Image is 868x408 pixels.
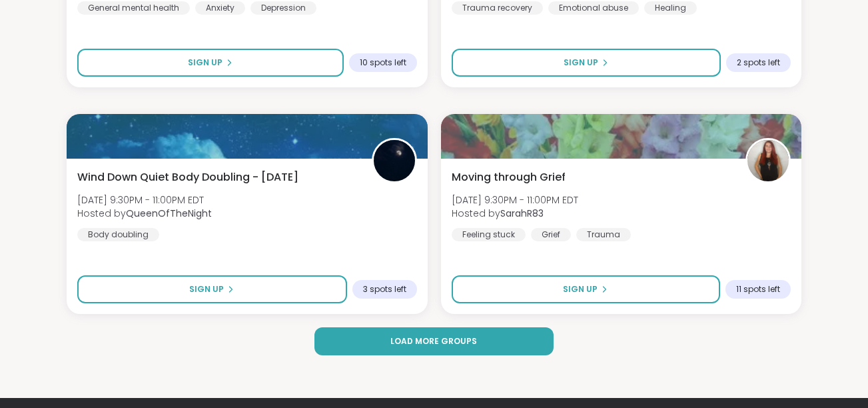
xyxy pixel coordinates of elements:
div: Depression [250,1,316,15]
div: Body doubling [77,228,159,241]
button: Sign Up [452,49,721,77]
div: General mental health [77,1,190,15]
img: QueenOfTheNight [374,140,415,181]
div: Healing [644,1,697,15]
span: Moving through Grief [452,169,566,185]
div: Trauma recovery [452,1,543,15]
img: SarahR83 [747,140,789,181]
span: Hosted by [452,207,578,220]
span: Wind Down Quiet Body Doubling - [DATE] [77,169,298,185]
span: Load more groups [390,335,477,347]
span: 2 spots left [737,57,780,68]
div: Feeling stuck [452,228,526,241]
button: Load more groups [314,327,554,355]
span: Sign Up [188,57,222,69]
div: Grief [531,228,571,241]
button: Sign Up [77,49,344,77]
b: SarahR83 [500,207,544,220]
span: [DATE] 9:30PM - 11:00PM EDT [77,193,212,207]
span: Hosted by [77,207,212,220]
div: Emotional abuse [548,1,639,15]
span: Sign Up [564,57,598,69]
b: QueenOfTheNight [126,207,212,220]
div: Trauma [576,228,631,241]
span: Sign Up [189,283,224,295]
span: Sign Up [563,283,598,295]
span: 3 spots left [363,284,406,295]
button: Sign Up [77,275,347,303]
button: Sign Up [452,275,721,303]
div: Anxiety [195,1,245,15]
span: 10 spots left [360,57,406,68]
span: 11 spots left [736,284,780,295]
span: [DATE] 9:30PM - 11:00PM EDT [452,193,578,207]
